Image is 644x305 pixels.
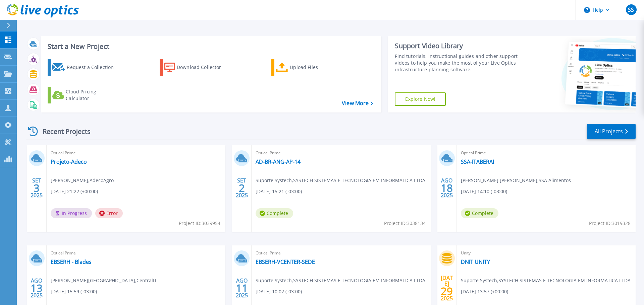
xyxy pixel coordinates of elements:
span: Project ID: 3039954 [179,220,220,227]
h3: Start a New Project [48,43,373,50]
span: Suporte Systech , SYSTECH SISTEMAS E TECNOLOGIA EM INFORMATICA LTDA [461,277,631,284]
a: EBSERH - Blades [51,258,92,265]
span: Project ID: 3019328 [589,220,631,227]
span: [DATE] 21:22 (+00:00) [51,188,98,195]
a: Request a Collection [48,59,122,76]
span: [DATE] 13:57 (+00:00) [461,288,508,295]
span: Unity [461,249,632,257]
span: Complete [461,208,498,218]
div: Request a Collection [67,61,120,74]
span: [DATE] 14:10 (-03:00) [461,188,507,195]
span: 13 [31,285,43,291]
span: [DATE] 15:59 (-03:00) [51,288,97,295]
div: Recent Projects [26,123,100,140]
span: [PERSON_NAME][GEOGRAPHIC_DATA] , CentralIT [51,277,157,284]
a: All Projects [587,124,636,139]
span: Optical Prime [51,249,221,257]
span: 18 [441,185,453,191]
div: Support Video Library [395,42,521,50]
div: AGO 2025 [30,276,43,300]
a: Download Collector [160,59,234,76]
span: Error [95,208,123,218]
span: Optical Prime [51,149,221,157]
span: Suporte Systech , SYSTECH SISTEMAS E TECNOLOGIA EM INFORMATICA LTDA [256,277,425,284]
span: Project ID: 3038134 [384,220,426,227]
div: AGO 2025 [235,276,248,300]
span: Optical Prime [256,149,426,157]
a: SSA-ITABERAI [461,158,494,165]
span: Complete [256,208,293,218]
span: Suporte Systech , SYSTECH SISTEMAS E TECNOLOGIA EM INFORMATICA LTDA [256,177,425,184]
div: SET 2025 [30,176,43,200]
a: DNIT UNITY [461,258,490,265]
div: [DATE] 2025 [440,276,453,300]
div: SET 2025 [235,176,248,200]
span: [DATE] 10:02 (-03:00) [256,288,302,295]
span: [PERSON_NAME] , AdecoAgro [51,177,114,184]
span: 3 [34,185,40,191]
a: Cloud Pricing Calculator [48,87,122,103]
span: Optical Prime [461,149,632,157]
div: Find tutorials, instructional guides and other support videos to help you make the most of your L... [395,53,521,73]
span: [DATE] 15:21 (-03:00) [256,188,302,195]
span: In Progress [51,208,92,218]
div: Download Collector [177,61,230,74]
span: [PERSON_NAME] [PERSON_NAME] , SSA Alimentos [461,177,571,184]
a: Projeto-Adeco [51,158,87,165]
span: 2 [239,185,245,191]
a: EBSERH-VCENTER-SEDE [256,258,315,265]
span: 29 [441,288,453,294]
div: Cloud Pricing Calculator [66,88,119,102]
div: Upload Files [290,61,343,74]
a: View More [342,100,373,106]
span: Optical Prime [256,249,426,257]
span: 11 [236,285,248,291]
a: AD-BR-ANG-AP-14 [256,158,301,165]
a: Explore Now! [395,92,446,106]
a: Upload Files [271,59,346,76]
div: AGO 2025 [440,176,453,200]
span: SS [628,7,634,12]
